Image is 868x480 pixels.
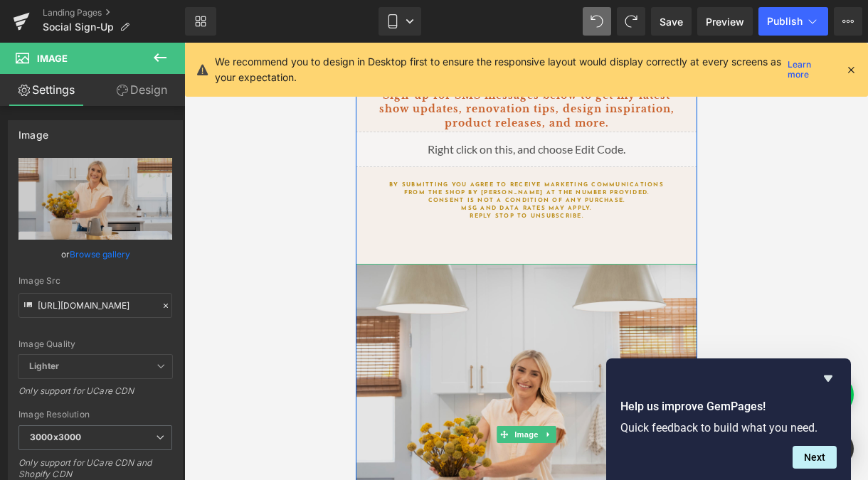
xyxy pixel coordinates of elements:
h2: from THE SHOP BY [PERSON_NAME] at the number provided. [14,146,327,154]
h2: Reply stop to unsubscribe. [14,170,327,178]
span: Save [660,14,683,29]
h2: Msg and data rates may apply. [14,162,327,170]
div: or [18,247,172,262]
a: Learn more [782,61,834,78]
p: We recommend you to design in Desktop first to ensure the responsive layout would display correct... [215,54,782,85]
div: Image [18,121,48,141]
a: Browse gallery [70,242,130,267]
button: Publish [758,7,828,36]
div: Image Quality [18,339,172,349]
button: Hide survey [820,370,837,387]
b: Sign-up for SMS messages below to get my latest show updates, renovation tips, design inspiration... [23,46,319,87]
p: Quick feedback to build what you need. [620,421,837,434]
a: Preview [697,7,753,36]
div: Only support for UCare CDN [18,385,172,406]
span: Publish [767,16,803,27]
a: Landing Pages [43,7,185,18]
b: Lighter [29,361,59,371]
div: Image Src [18,276,172,286]
b: 3000x3000 [30,432,81,442]
span: Preview [706,14,744,29]
input: Link [18,293,172,318]
h2: Help us improve GemPages! [620,398,837,415]
a: New Library [185,7,216,36]
span: Image [37,53,68,64]
a: Expand / Collapse [186,383,201,400]
i: Building Your Happy one text at a time! [13,6,329,26]
h2: Consent is not a condition of any purchase. [14,154,327,162]
button: Undo [583,7,611,36]
a: Design [95,74,188,106]
div: Help us improve GemPages! [620,370,837,469]
div: Image Resolution [18,410,172,420]
span: Image [156,383,186,400]
button: Redo [617,7,645,36]
button: Next question [793,446,837,469]
button: More [834,7,862,36]
h2: By submitting you agree to receive marketing communications [14,139,327,146]
span: Social Sign-Up [43,21,114,33]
